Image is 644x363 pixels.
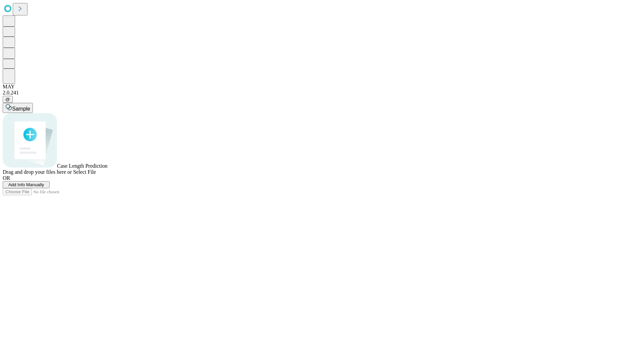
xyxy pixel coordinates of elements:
span: Case Length Prediction [57,163,107,169]
span: @ [5,97,10,102]
span: Drag and drop your files here or [3,169,72,175]
button: Add Info Manually [3,181,50,188]
span: Add Info Manually [8,182,44,187]
div: 2.0.241 [3,90,641,96]
div: MAY [3,84,641,90]
span: Sample [12,106,30,112]
span: OR [3,175,10,181]
button: Sample [3,103,33,113]
button: @ [3,96,13,103]
span: Select File [73,169,96,175]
